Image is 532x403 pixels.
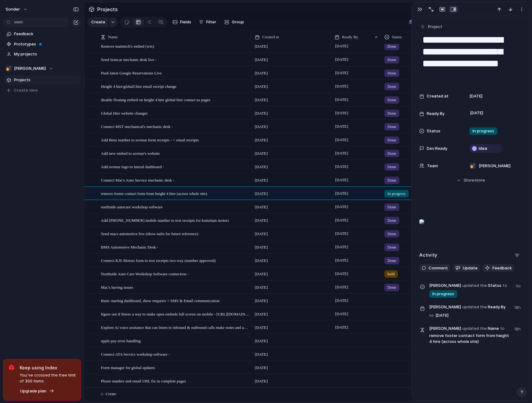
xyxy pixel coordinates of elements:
span: [DATE] [255,311,268,317]
span: [DATE] [255,378,268,384]
span: [DATE] [334,42,350,50]
span: [PERSON_NAME] [429,325,461,332]
span: 18h [514,325,522,332]
span: [DATE] [334,136,350,144]
span: Height 4 hire/globall hire email receipt change [101,83,177,90]
span: Done [387,164,396,170]
span: hold [387,271,395,277]
span: [DATE] [255,43,268,50]
button: Upgrade plan [18,387,56,396]
button: Update [453,264,480,272]
span: [DATE] [255,338,268,344]
span: [DATE] [255,231,268,237]
span: Projects [96,4,119,15]
span: [DATE] [255,325,268,331]
button: Fields [170,17,194,27]
span: Done [387,244,396,250]
button: 💅[PERSON_NAME] [3,64,81,73]
span: Projects [14,77,79,83]
span: Done [387,124,396,130]
span: [DATE] [334,69,350,77]
a: Prototypes [3,40,81,49]
span: Created at [427,93,449,99]
span: [DATE] [255,258,268,264]
span: Keep using Index [20,364,76,371]
span: Explore Ai voice assitance that can listen to inbound & outbound calls make notes and add to aven... [101,324,250,331]
span: [DATE] [334,123,350,130]
span: to [500,325,505,332]
span: [DATE] [255,298,268,304]
span: Done [387,150,396,157]
span: [DATE] [334,109,350,117]
span: Remove maintech's embed (wix) [101,42,154,50]
span: 18h [514,303,522,311]
span: Project [428,24,442,30]
span: [DATE] [334,203,350,211]
span: [DATE] [255,271,268,277]
span: Show [463,177,475,183]
span: Add Bens number to avenue form receipts - + email receipts [101,136,199,143]
a: My projects [3,50,81,59]
button: Feedback [482,264,514,272]
span: Filter [206,19,216,25]
span: Done [387,43,396,50]
span: [DATE] [255,137,268,143]
span: Feedback [492,265,512,271]
span: remove footer contact form from height 4 hire (across whole site) [101,190,207,197]
span: Comment [429,265,448,271]
span: [DATE] [255,244,268,250]
span: Dev Ready [427,145,447,152]
span: figure out if theres a way to make open embeds full screen on mobile - [URL][DOMAIN_NAME] [101,310,250,317]
span: Ready By [342,34,358,40]
span: My projects [14,51,79,57]
span: [DATE] [255,164,268,170]
span: Ready By [429,303,511,320]
span: [DATE] [334,149,350,157]
button: Project [419,22,444,31]
span: Phone number and email URL fix in complete pages [101,377,186,384]
span: Done [387,231,396,237]
span: [PERSON_NAME] [429,304,461,310]
span: [DATE] [334,230,350,237]
span: In progress [387,191,406,197]
span: [PERSON_NAME] [479,163,511,169]
span: Done [387,177,396,183]
span: Done [387,70,396,76]
span: Created at [262,34,279,40]
span: [DATE] [334,163,350,170]
span: [DATE] [334,56,350,63]
h2: Activity [419,252,437,259]
span: [DATE] [468,109,485,117]
span: Name [108,34,118,40]
span: [DATE] [255,177,268,183]
span: [PERSON_NAME] [429,282,461,289]
span: Done [387,284,396,291]
span: Status [392,34,402,40]
a: Projects [3,75,81,85]
span: Done [387,97,396,103]
span: [DATE] [255,351,268,358]
span: Idea [479,145,487,152]
span: [DATE] [334,83,350,90]
span: Done [387,110,396,116]
span: Form manager for global updates [101,364,155,371]
span: Done [387,83,396,90]
span: Basic starting dashboard, show enquries + SMS & Email communication [101,297,220,304]
span: [DATE] [255,204,268,210]
span: Connect KJS Motors form to text receipts two way (number approved) [101,257,216,264]
span: to [429,312,434,319]
span: Send Semcar mechanic desk live - [101,56,157,63]
a: Feedback [3,29,81,39]
span: [DATE] [334,270,350,277]
span: [DATE] [334,96,350,103]
span: [DATE] [334,176,350,184]
span: Name remove footer contact form from height 4 hire (across whole site) [429,325,511,345]
span: In progress [432,291,454,297]
span: [DATE] [255,83,268,90]
span: Done [387,204,396,210]
span: Update [463,265,477,271]
span: Push latest Google Reservations Live [101,69,162,76]
button: Comment [419,264,450,272]
span: [DATE] [255,124,268,130]
span: Team [427,163,438,169]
